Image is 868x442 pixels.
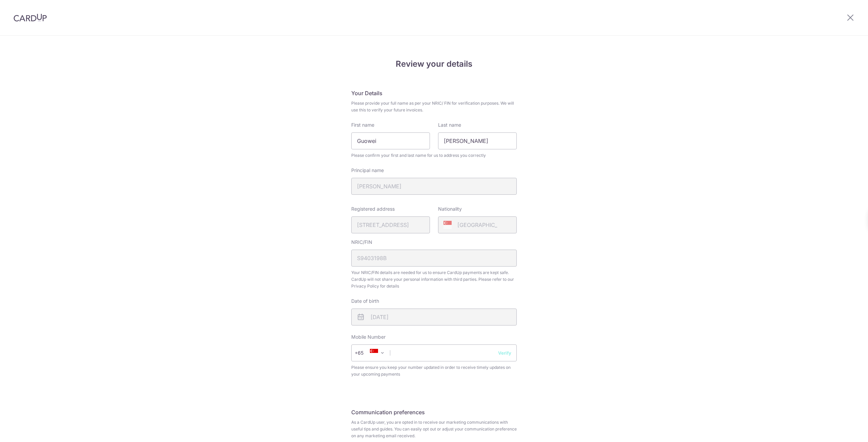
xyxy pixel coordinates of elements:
label: Date of birth [351,298,379,304]
span: Please confirm your first and last name for us to address you correctly [351,152,517,159]
h5: Communication preferences [351,408,517,416]
label: First name [351,122,374,128]
h4: Review your details [351,58,517,70]
span: Your NRIC/FIN details are needed for us to ensure CardUp payments are kept safe. CardUp will not ... [351,269,517,290]
input: Last name [438,132,517,149]
span: As a CardUp user, you are opted in to receive our marketing communications with useful tips and g... [351,419,517,439]
label: Last name [438,122,461,128]
button: Verify [498,350,511,356]
label: Mobile Number [351,334,386,340]
label: Registered address [351,206,395,212]
img: CardUp [14,14,47,22]
span: +65 [357,349,373,357]
label: Principal name [351,167,384,174]
label: Nationality [438,206,462,212]
span: Please ensure you keep your number updated in order to receive timely updates on your upcoming pa... [351,364,517,378]
label: NRIC/FIN [351,239,372,246]
span: +65 [355,349,373,357]
span: Please provide your full name as per your NRIC/ FIN for verification purposes. We will use this t... [351,100,517,113]
input: First Name [351,132,430,149]
h5: Your Details [351,89,517,97]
